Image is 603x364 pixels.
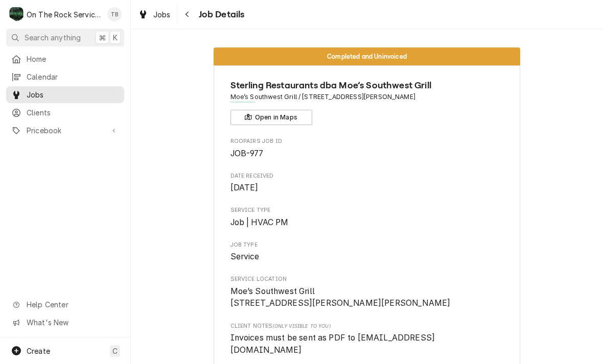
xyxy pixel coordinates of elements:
[6,29,124,46] button: Search anything⌘K
[6,314,124,331] a: Go to What's New
[6,51,124,67] a: Home
[230,206,504,214] span: Service Type
[230,183,259,192] span: [DATE]
[6,68,124,85] a: Calendar
[153,9,171,20] span: Jobs
[9,7,24,21] div: O
[179,6,196,22] button: Navigate back
[27,317,118,328] span: What's New
[230,110,312,125] button: Open in Maps
[230,79,504,125] div: Client Information
[230,322,504,330] span: Client Notes
[99,32,106,43] span: ⌘
[214,47,520,65] div: Status
[230,137,504,145] span: Roopairs Job ID
[230,275,504,283] span: Service Location
[196,8,245,21] span: Job Details
[230,149,264,158] span: JOB-977
[6,86,124,103] a: Jobs
[6,104,124,121] a: Clients
[230,252,260,261] span: Service
[107,7,122,21] div: TB
[25,32,81,43] span: Search anything
[107,7,122,21] div: Todd Brady's Avatar
[6,122,124,139] a: Go to Pricebook
[230,275,504,309] div: Service Location
[230,79,504,92] span: Name
[6,296,124,313] a: Go to Help Center
[327,53,407,60] span: Completed and Uninvoiced
[230,148,504,160] span: Roopairs Job ID
[27,71,119,82] span: Calendar
[27,299,118,310] span: Help Center
[134,6,175,23] a: Jobs
[230,206,504,228] div: Service Type
[230,172,504,194] div: Date Received
[230,172,504,180] span: Date Received
[230,241,504,263] div: Job Type
[27,107,119,118] span: Clients
[230,217,289,227] span: Job | HVAC PM
[113,32,118,43] span: K
[230,137,504,159] div: Roopairs Job ID
[230,182,504,194] span: Date Received
[112,346,118,356] span: C
[272,323,330,329] span: (Only Visible to You)
[27,347,50,355] span: Create
[230,92,504,102] span: Address
[230,216,504,229] span: Service Type
[27,9,102,20] div: On The Rock Services
[230,251,504,263] span: Job Type
[230,241,504,249] span: Job Type
[27,89,119,100] span: Jobs
[27,125,104,136] span: Pricebook
[230,285,504,309] span: Service Location
[230,286,451,308] span: Moe’s Southwest Grill [STREET_ADDRESS][PERSON_NAME][PERSON_NAME]
[27,54,119,64] span: Home
[9,7,24,21] div: On The Rock Services's Avatar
